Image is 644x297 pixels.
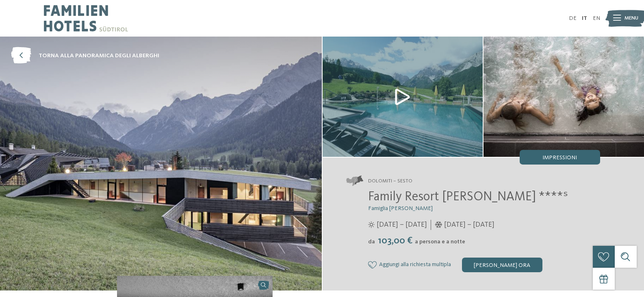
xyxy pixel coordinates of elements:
img: Il nostro family hotel a Sesto, il vostro rifugio sulle Dolomiti. [323,37,483,157]
a: torna alla panoramica degli alberghi [11,48,159,64]
span: 103,00 € [376,236,414,246]
span: [DATE] – [DATE] [377,220,427,230]
span: Family Resort [PERSON_NAME] ****ˢ [368,191,568,204]
i: Orari d'apertura inverno [435,221,442,228]
span: Impressioni [542,155,577,160]
div: [PERSON_NAME] ora [462,258,542,272]
span: Menu [624,15,638,22]
img: Il nostro family hotel a Sesto, il vostro rifugio sulle Dolomiti. [484,37,644,157]
span: Famiglia [PERSON_NAME] [368,206,433,211]
span: [DATE] – [DATE] [444,220,494,230]
a: EN [593,15,600,21]
span: da [368,239,375,245]
i: Orari d'apertura estate [368,221,375,228]
span: Dolomiti – Sesto [368,178,412,185]
a: DE [569,15,577,21]
span: a persona e a notte [415,239,465,245]
a: IT [582,15,587,21]
span: Aggiungi alla richiesta multipla [379,262,451,268]
span: torna alla panoramica degli alberghi [39,52,159,60]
